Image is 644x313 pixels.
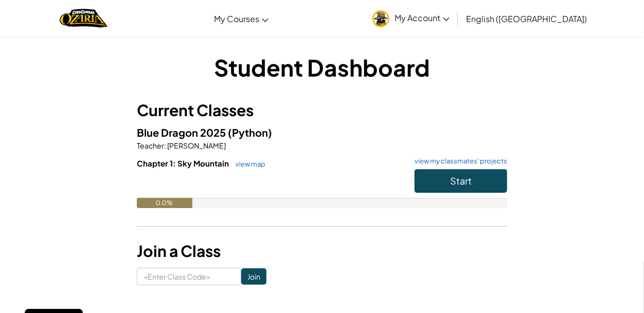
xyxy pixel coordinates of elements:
[450,175,472,187] span: Start
[367,2,455,34] a: My Account
[137,240,507,263] h3: Join a Class
[241,268,266,285] input: Join
[137,158,230,168] span: Chapter 1: Sky Mountain
[137,268,241,285] input: <Enter Class Code>
[60,8,108,29] a: Ozaria by CodeCombat logo
[137,141,164,150] span: Teacher
[60,8,108,29] img: Home
[209,5,274,32] a: My Courses
[137,51,507,83] h1: Student Dashboard
[164,141,166,150] span: :
[137,126,228,139] span: Blue Dragon 2025
[409,158,507,164] a: view my classmates' projects
[372,10,389,27] img: avatar
[415,169,507,193] button: Start
[466,13,587,24] span: English ([GEOGRAPHIC_DATA])
[214,13,259,24] span: My Courses
[137,99,507,122] h3: Current Classes
[461,5,592,32] a: English ([GEOGRAPHIC_DATA])
[228,126,272,139] span: (Python)
[137,198,192,208] div: 0.0%
[166,141,226,150] span: [PERSON_NAME]
[395,12,450,23] span: My Account
[230,160,265,168] a: view map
